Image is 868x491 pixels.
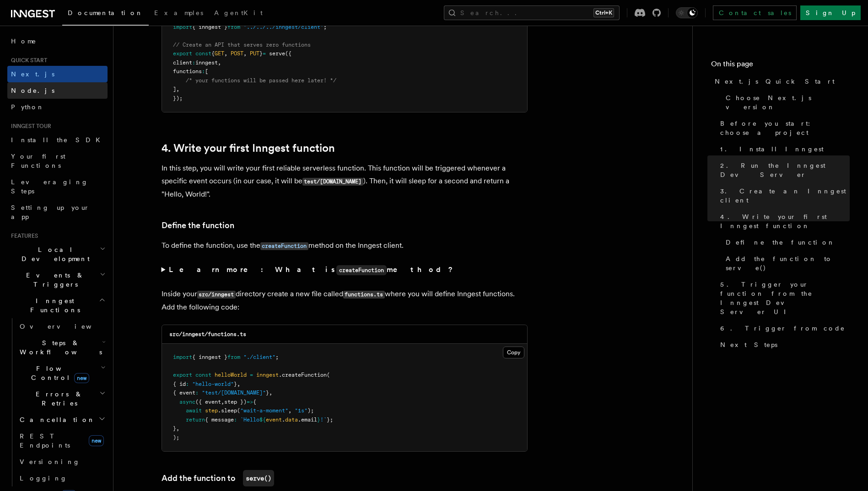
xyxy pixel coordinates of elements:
[726,93,850,112] span: Choose Next.js version
[16,454,108,470] a: Versioning
[162,239,528,252] p: To define the function, use the method on the Inngest client.
[717,276,850,320] a: 5. Trigger your function from the Inngest Dev Server UI
[162,142,335,155] a: 4. Write your first Inngest function
[195,390,199,396] span: :
[717,115,850,141] a: Before you start: choose a project
[218,59,221,66] span: ,
[7,33,108,49] a: Home
[162,470,274,486] a: Add the function toserve()
[11,87,54,94] span: Node.js
[7,241,108,267] button: Local Development
[192,381,234,387] span: "hello-world"
[717,141,850,157] a: 1. Install Inngest
[260,241,308,250] a: createFunction
[195,372,211,378] span: const
[16,364,101,382] span: Flow Control
[11,178,88,195] span: Leveraging Steps
[288,407,291,414] span: ,
[726,238,835,247] span: Define the function
[173,95,183,101] span: });
[227,354,240,360] span: from
[215,372,247,378] span: helloWorld
[266,416,282,423] span: event
[717,320,850,336] a: 6. Trigger from code
[7,82,108,99] a: Node.js
[307,407,314,414] span: );
[256,372,279,378] span: inngest
[720,119,850,137] span: Before you start: choose a project
[7,296,99,315] span: Inngest Functions
[720,280,850,316] span: 5. Trigger your function from the Inngest Dev Server UI
[195,59,218,66] span: inngest
[7,66,108,82] a: Next.js
[214,9,263,16] span: AgentKit
[16,390,99,408] span: Errors & Retries
[720,340,777,349] span: Next Steps
[173,68,202,75] span: functions
[720,187,850,205] span: 3. Create an Inngest client
[162,162,528,201] p: In this step, you will write your first reliable serverless function. This function will be trigg...
[62,3,149,26] a: Documentation
[259,50,263,57] span: }
[711,59,850,73] h4: On this page
[234,416,237,423] span: :
[162,263,528,277] summary: Learn more: What iscreateFunctionmethod?
[269,390,272,396] span: ,
[250,50,259,57] span: PUT
[20,458,80,465] span: Versioning
[260,242,308,250] code: createFunction
[20,432,70,449] span: REST Endpoints
[726,254,850,272] span: Add the function to serve()
[323,24,327,30] span: ;
[243,354,275,360] span: "./client"
[227,24,240,30] span: from
[720,212,850,230] span: 4. Write your first Inngest function
[231,50,243,57] span: POST
[173,50,192,57] span: export
[263,50,266,57] span: =
[20,475,67,482] span: Logging
[722,90,850,115] a: Choose Next.js version
[173,24,192,30] span: import
[11,37,37,46] span: Home
[279,372,327,378] span: .createFunction
[253,399,256,405] span: {
[186,416,205,423] span: return
[215,50,224,57] span: GET
[720,324,845,333] span: 6. Trigger from code
[16,338,102,357] span: Steps & Workflows
[722,234,850,251] a: Define the function
[250,372,253,378] span: =
[327,372,330,378] span: (
[192,59,195,66] span: :
[7,267,108,293] button: Events & Triggers
[7,148,108,174] a: Your first Functions
[713,5,797,20] a: Contact sales
[89,435,104,446] span: new
[162,219,234,232] a: Define the function
[195,50,211,57] span: const
[218,407,237,414] span: .sleep
[16,360,108,386] button: Flow Controlnew
[173,42,311,48] span: // Create an API that serves zero functions
[7,245,100,263] span: Local Development
[243,470,274,486] code: serve()
[720,161,850,179] span: 2. Run the Inngest Dev Server
[295,407,307,414] span: "1s"
[317,416,320,423] span: }
[211,50,215,57] span: {
[717,183,850,208] a: 3. Create an Inngest client
[237,407,240,414] span: (
[320,416,327,423] span: !`
[173,372,192,378] span: export
[16,411,108,428] button: Cancellation
[186,381,189,387] span: :
[717,336,850,353] a: Next Steps
[7,132,108,148] a: Install the SDK
[593,8,614,17] kbd: Ctrl+K
[173,390,195,396] span: { event
[243,50,247,57] span: ,
[205,416,234,423] span: { message
[197,291,236,299] code: src/inngest
[282,416,285,423] span: .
